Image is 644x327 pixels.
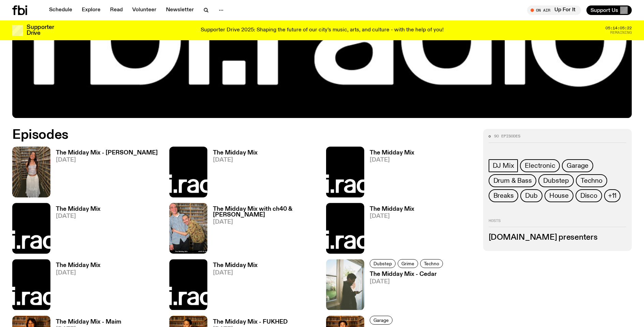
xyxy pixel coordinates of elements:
[213,219,318,225] span: [DATE]
[50,206,101,254] a: The Midday Mix[DATE]
[370,206,414,212] h3: The Midday Mix
[576,189,602,202] a: Disco
[543,177,569,184] span: Dubstep
[591,7,618,13] span: Support Us
[56,263,101,268] h3: The Midday Mix
[27,25,54,36] h3: Supporter Drive
[213,150,258,156] h3: The Midday Mix
[370,213,414,219] span: [DATE]
[56,213,101,219] span: [DATE]
[520,159,560,172] a: Electronic
[56,206,101,212] h3: The Midday Mix
[545,189,573,202] a: House
[213,319,288,325] h3: The Midday Mix - FUKHED
[364,150,414,197] a: The Midday Mix[DATE]
[56,270,101,276] span: [DATE]
[489,219,627,227] h2: Hosts
[364,206,414,254] a: The Midday Mix[DATE]
[106,5,127,15] a: Read
[213,270,258,276] span: [DATE]
[50,263,101,310] a: The Midday Mix[DATE]
[576,174,607,187] a: Techno
[213,157,258,163] span: [DATE]
[56,157,158,163] span: [DATE]
[50,150,158,197] a: The Midday Mix - [PERSON_NAME][DATE]
[604,189,620,202] button: +11
[424,261,439,266] span: Techno
[213,263,258,268] h3: The Midday Mix
[489,174,537,187] a: Drum & Bass
[489,189,519,202] a: Breaks
[493,177,532,184] span: Drum & Bass
[201,27,444,33] p: Supporter Drive 2025: Shaping the future of our city’s music, arts, and culture - with the help o...
[493,162,514,169] span: DJ Mix
[586,5,632,15] button: Support Us
[45,5,76,15] a: Schedule
[580,192,597,199] span: Disco
[525,162,555,169] span: Electronic
[562,159,593,172] a: Garage
[370,259,396,268] a: Dubstep
[208,206,318,254] a: The Midday Mix with ch40 & [PERSON_NAME][DATE]
[370,316,393,325] a: Garage
[398,259,418,268] a: Grime
[208,150,258,197] a: The Midday Mix[DATE]
[567,162,588,169] span: Garage
[520,189,542,202] a: Dub
[162,5,198,15] a: Newsletter
[370,157,414,163] span: [DATE]
[370,150,414,156] h3: The Midday Mix
[370,279,445,285] span: [DATE]
[56,150,158,156] h3: The Midday Mix - [PERSON_NAME]
[128,5,160,15] a: Volunteer
[213,206,318,218] h3: The Midday Mix with ch40 & [PERSON_NAME]
[208,263,258,310] a: The Midday Mix[DATE]
[610,31,632,34] span: Remaining
[538,174,574,187] a: Dubstep
[489,159,518,172] a: DJ Mix
[581,177,602,184] span: Techno
[370,271,445,277] h3: The Midday Mix - Cedar
[605,26,632,30] span: 05:14:05:22
[494,134,520,138] span: 90 episodes
[364,271,445,310] a: The Midday Mix - Cedar[DATE]
[608,192,616,199] span: +11
[12,129,423,141] h2: Episodes
[56,319,121,325] h3: The Midday Mix - Maim
[549,192,569,199] span: House
[373,317,389,323] span: Garage
[527,5,581,15] button: On AirUp For It
[489,234,627,241] h3: [DOMAIN_NAME] presenters
[401,261,414,266] span: Grime
[420,259,443,268] a: Techno
[373,261,392,266] span: Dubstep
[78,5,105,15] a: Explore
[525,192,537,199] span: Dub
[493,192,514,199] span: Breaks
